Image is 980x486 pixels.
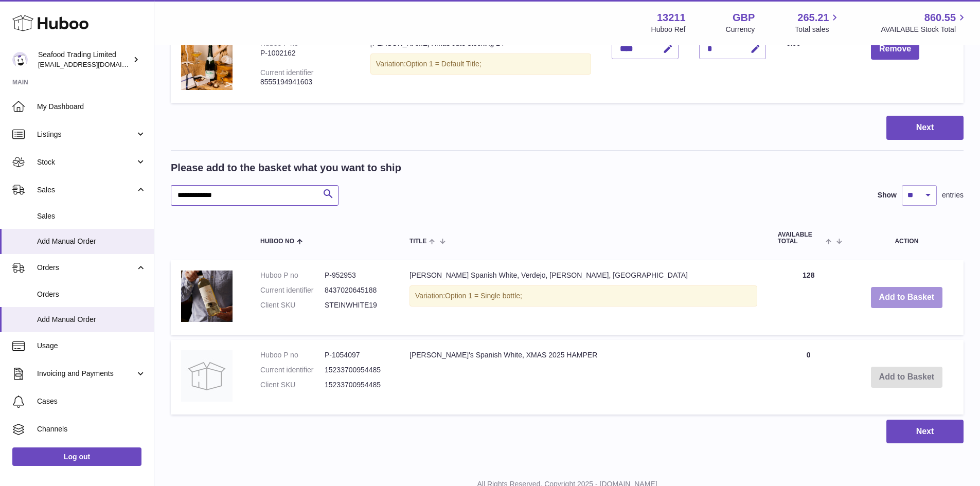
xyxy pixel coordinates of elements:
span: Orders [37,263,135,273]
span: AVAILABLE Total [778,231,824,245]
dd: STEINWHITE19 [325,300,389,310]
div: Currency [726,25,755,34]
span: 0.00 [787,39,800,47]
td: [PERSON_NAME]'s Spanish White, XMAS 2025 HAMPER [399,340,768,415]
span: Channels [37,424,146,434]
button: Add to Basket [871,287,943,308]
dt: Client SKU [260,300,325,310]
span: Invoicing and Payments [37,369,135,379]
img: online@rickstein.com [12,52,28,67]
div: Huboo P no [260,39,298,47]
span: [EMAIL_ADDRESS][DOMAIN_NAME] [38,60,151,68]
strong: 13211 [657,11,686,25]
span: Orders [37,290,146,299]
span: Total sales [795,25,841,34]
dt: Current identifier [260,285,325,295]
div: P-1002162 [260,48,350,58]
span: entries [942,190,964,200]
dd: 15233700954485 [325,365,389,375]
span: Add Manual Order [37,237,146,246]
dt: Client SKU [260,380,325,390]
div: Seafood Trading Limited [38,50,131,69]
dd: P-1054097 [325,350,389,360]
div: 8555194941603 [260,77,350,87]
button: Next [886,420,964,444]
dt: Current identifier [260,365,325,375]
span: 265.21 [797,11,829,25]
div: Variation: [409,285,757,307]
span: Sales [37,211,146,221]
div: Current identifier [260,68,314,77]
h2: Please add to the basket what you want to ship [171,161,401,175]
button: Remove [871,39,919,60]
span: Title [409,238,426,245]
dd: 15233700954485 [325,380,389,390]
span: Option 1 = Single bottle; [445,292,522,300]
a: Log out [12,447,141,466]
span: Listings [37,130,135,139]
span: Cases [37,397,146,406]
dd: P-952953 [325,271,389,280]
span: My Dashboard [37,102,146,112]
div: Variation: [370,53,591,75]
img: Rick's Spanish White, XMAS 2025 HAMPER [181,350,233,402]
td: 128 [768,260,850,335]
span: 860.55 [924,11,956,25]
label: Show [878,190,897,200]
span: Option 1 = Default Title; [406,60,482,68]
td: [PERSON_NAME] Spanish White, Verdejo, [PERSON_NAME], [GEOGRAPHIC_DATA] [399,260,768,335]
img: Rick Stein's Spanish White, Verdejo, D.O Rueda, Spain [181,271,233,322]
button: Next [886,116,964,140]
span: Usage [37,341,146,351]
dt: Huboo P no [260,271,325,280]
dd: 8437020645188 [325,285,389,295]
a: 265.21 Total sales [795,11,841,34]
div: Huboo Ref [651,25,686,34]
strong: GBP [733,11,755,25]
td: [PERSON_NAME] Xmas Jute stocking 24 [360,28,601,103]
span: Huboo no [260,238,294,245]
span: Add Manual Order [37,315,146,325]
a: 860.55 AVAILABLE Stock Total [881,11,968,34]
span: Stock [37,157,135,167]
span: AVAILABLE Stock Total [881,25,968,34]
img: Rick Stein Xmas Jute stocking 24 [181,39,233,90]
th: Action [850,221,964,255]
td: 0 [768,340,850,415]
dt: Huboo P no [260,350,325,360]
span: Sales [37,185,135,195]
